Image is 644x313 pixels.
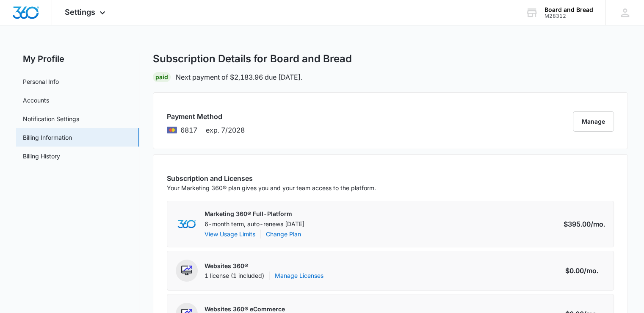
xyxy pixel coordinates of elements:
[205,220,304,239] div: 6-month term, auto-renews [DATE]
[23,77,59,86] a: Personal Info
[167,173,376,183] h3: Subscription and Licenses
[176,72,302,82] p: Next payment of $2,183.96 due [DATE].
[23,133,72,142] a: Billing Information
[564,219,605,229] div: $395.00
[23,96,49,105] a: Accounts
[153,72,171,82] div: Paid
[544,13,593,19] div: account id
[205,262,323,270] p: Websites 360®
[544,6,593,13] div: account name
[153,53,352,65] h1: Subscription Details for Board and Bread
[205,271,323,280] div: 1 license (1 included)
[275,271,323,280] a: Manage Licenses
[65,8,95,17] span: Settings
[206,125,245,135] span: exp. 7/2028
[167,183,376,192] p: Your Marketing 360® plan gives you and your team access to the platform.
[205,210,304,218] p: Marketing 360® Full-Platform
[266,230,301,238] a: Change Plan
[573,111,614,132] button: Manage
[23,114,79,123] a: Notification Settings
[167,111,245,122] h3: Payment Method
[591,219,605,229] span: /mo.
[584,266,598,276] span: /mo.
[205,230,255,238] button: View Usage Limits
[565,266,605,276] div: $0.00
[180,125,197,135] span: brandLabels.mastercard ending with
[16,53,139,65] h2: My Profile
[23,152,60,161] a: Billing History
